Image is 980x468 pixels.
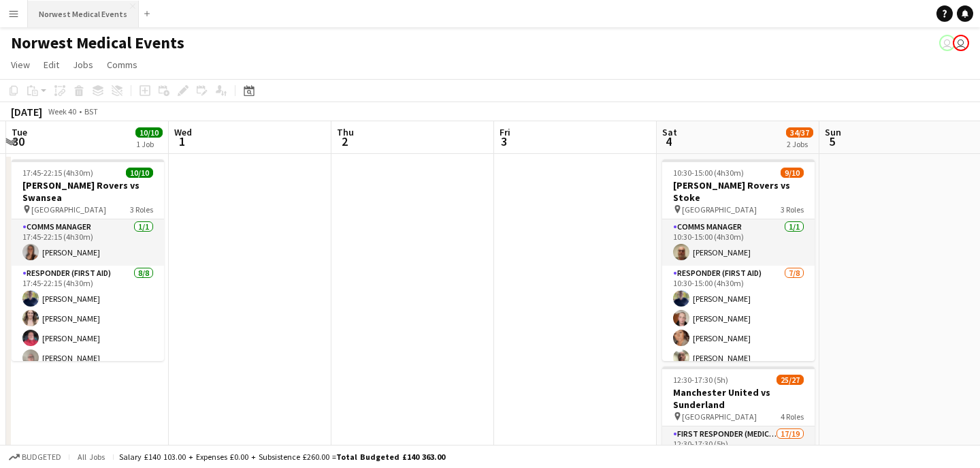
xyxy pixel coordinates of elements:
[101,56,143,74] a: Comms
[337,126,354,138] span: Thu
[781,204,804,215] span: 3 Roles
[500,126,510,138] span: Fri
[135,127,163,138] span: 10/10
[67,56,99,74] a: Jobs
[119,452,445,462] div: Salary £140 103.00 + Expenses £0.00 + Subsistence £260.00 =
[660,134,677,149] span: 4
[673,375,728,385] span: 12:30-17:30 (5h)
[130,204,153,215] span: 3 Roles
[136,139,162,149] div: 1 Job
[172,134,192,149] span: 1
[73,59,93,71] span: Jobs
[107,59,137,71] span: Comms
[682,204,757,215] span: [GEOGRAPHIC_DATA]
[662,386,815,411] h3: Manchester United vs Sunderland
[38,56,65,74] a: Edit
[673,168,744,178] span: 10:30-15:00 (4h30m)
[12,159,164,361] app-job-card: 17:45-22:15 (4h30m)10/10[PERSON_NAME] Rovers vs Swansea [GEOGRAPHIC_DATA]3 RolesComms Manager1/11...
[7,450,63,465] button: Budgeted
[823,134,841,149] span: 5
[31,204,106,215] span: [GEOGRAPHIC_DATA]
[10,134,27,149] span: 30
[662,159,815,361] app-job-card: 10:30-15:00 (4h30m)9/10[PERSON_NAME] Rovers vs Stoke [GEOGRAPHIC_DATA]3 RolesComms Manager1/110:3...
[825,126,841,138] span: Sun
[497,134,510,149] span: 3
[682,411,757,422] span: [GEOGRAPHIC_DATA]
[12,126,27,138] span: Tue
[787,139,813,149] div: 2 Jobs
[28,1,139,27] button: Norwest Medical Events
[44,59,59,71] span: Edit
[11,105,42,119] div: [DATE]
[777,375,804,385] span: 25/27
[45,106,79,116] span: Week 40
[12,219,164,266] app-card-role: Comms Manager1/117:45-22:15 (4h30m)[PERSON_NAME]
[75,452,108,462] span: All jobs
[22,452,61,462] span: Budgeted
[174,126,192,138] span: Wed
[662,219,815,266] app-card-role: Comms Manager1/110:30-15:00 (4h30m)[PERSON_NAME]
[662,179,815,204] h3: [PERSON_NAME] Rovers vs Stoke
[786,127,813,138] span: 34/37
[335,134,354,149] span: 2
[781,168,804,178] span: 9/10
[781,411,804,422] span: 4 Roles
[84,106,98,116] div: BST
[11,33,184,53] h1: Norwest Medical Events
[11,59,30,71] span: View
[5,56,35,74] a: View
[12,179,164,204] h3: [PERSON_NAME] Rovers vs Swansea
[662,126,677,138] span: Sat
[336,452,445,462] span: Total Budgeted £140 363.00
[126,168,153,178] span: 10/10
[22,168,93,178] span: 17:45-22:15 (4h30m)
[953,35,969,51] app-user-avatar: Rory Murphy
[939,35,955,51] app-user-avatar: Rory Murphy
[662,266,815,450] app-card-role: Responder (First Aid)7/810:30-15:00 (4h30m)[PERSON_NAME][PERSON_NAME][PERSON_NAME][PERSON_NAME]
[12,266,164,450] app-card-role: Responder (First Aid)8/817:45-22:15 (4h30m)[PERSON_NAME][PERSON_NAME][PERSON_NAME][PERSON_NAME]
